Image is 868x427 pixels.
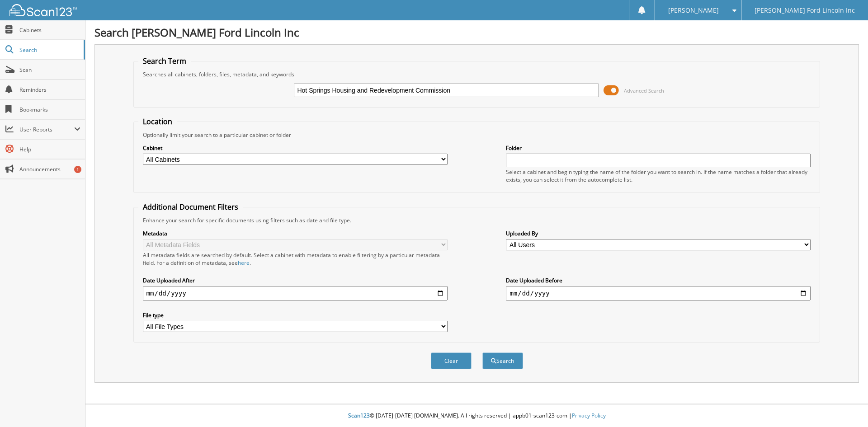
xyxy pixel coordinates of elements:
label: Date Uploaded Before [506,277,811,284]
label: Uploaded By [506,230,811,237]
input: start [143,286,448,300]
span: User Reports [19,126,74,133]
span: Cabinets [19,26,80,34]
img: scan123-logo-white.svg [9,4,77,16]
label: File type [143,311,448,319]
a: Privacy Policy [572,412,606,419]
span: Search [19,46,79,54]
h1: Search [PERSON_NAME] Ford Lincoln Inc [94,25,859,40]
label: Cabinet [143,144,448,152]
button: Clear [431,352,472,369]
span: Bookmarks [19,106,80,113]
span: Scan [19,66,80,74]
div: Enhance your search for specific documents using filters such as date and file type. [138,216,816,224]
div: Select a cabinet and begin typing the name of the folder you want to search in. If the name match... [506,168,811,183]
label: Folder [506,144,811,152]
div: All metadata fields are searched by default. Select a cabinet with metadata to enable filtering b... [143,251,448,267]
span: Help [19,145,80,153]
a: here [238,259,250,267]
input: end [506,286,811,300]
label: Date Uploaded After [143,277,448,284]
legend: Location [138,117,177,127]
legend: Additional Document Filters [138,202,243,212]
span: [PERSON_NAME] [668,8,719,13]
label: Metadata [143,230,448,237]
legend: Search Term [138,56,191,66]
span: Advanced Search [624,87,664,94]
div: Optionally limit your search to a particular cabinet or folder [138,131,816,139]
div: Searches all cabinets, folders, files, metadata, and keywords [138,70,816,78]
div: 1 [74,166,81,173]
span: [PERSON_NAME] Ford Lincoln Inc [755,8,855,13]
span: Scan123 [348,412,370,419]
span: Reminders [19,86,80,94]
div: © [DATE]-[DATE] [DOMAIN_NAME]. All rights reserved | appb01-scan123-com | [85,405,868,427]
span: Announcements [19,165,80,173]
button: Search [482,352,523,369]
